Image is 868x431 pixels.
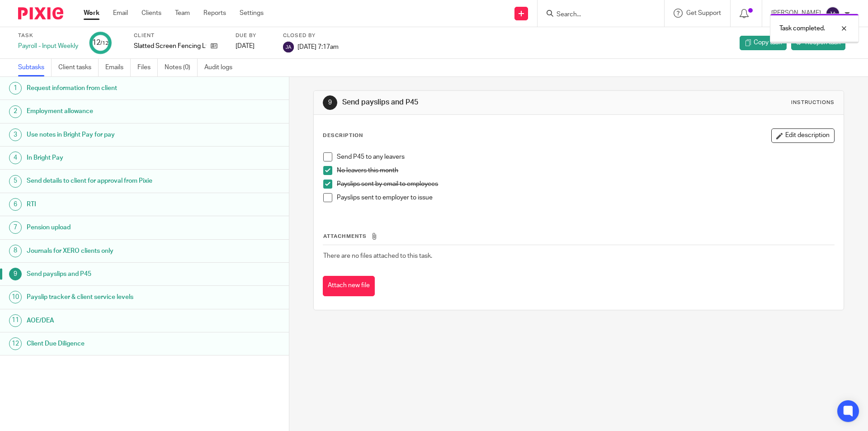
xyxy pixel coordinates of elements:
a: Reports [203,9,226,18]
div: 9 [323,95,337,110]
h1: AOE/DEA [27,314,196,327]
button: Edit description [771,128,835,143]
a: Settings [240,9,264,18]
a: Notes (0) [165,59,198,76]
h1: Request information from client [27,81,196,95]
h1: Payslip tracker & client service levels [27,290,196,304]
div: 7 [9,221,22,234]
p: Payslips sent by email to employees [337,180,834,189]
label: Due by [236,32,272,39]
div: Payroll - Input Weekly [18,42,78,51]
div: 6 [9,198,22,211]
div: 12 [9,337,22,350]
h1: RTI [27,198,196,211]
a: Team [175,9,190,18]
a: Emails [105,59,131,76]
img: svg%3E [283,42,294,52]
h1: Employment allowance [27,104,196,118]
h1: Send payslips and P45 [342,98,598,107]
small: /12 [100,41,108,46]
div: [DATE] [236,42,272,51]
div: 3 [9,128,22,141]
div: 1 [9,82,22,95]
img: Pixie [18,7,63,19]
div: 10 [9,291,22,303]
a: Client tasks [58,59,99,76]
img: svg%3E [826,6,840,21]
a: Subtasks [18,59,52,76]
p: Slatted Screen Fencing Ltd [134,42,206,51]
h1: Pension upload [27,221,196,234]
button: Attach new file [323,276,375,296]
p: Task completed. [779,24,825,33]
a: Email [113,9,128,18]
h1: In Bright Pay [27,151,196,165]
a: Work [84,9,99,18]
label: Client [134,32,224,39]
label: Task [18,32,78,39]
h1: Send details to client for approval from Pixie [27,174,196,188]
a: Audit logs [204,59,239,76]
h1: Use notes in Bright Pay for pay [27,128,196,142]
p: Description [323,132,363,139]
div: 2 [9,105,22,118]
label: Closed by [283,32,339,39]
h1: Client Due Diligence [27,337,196,350]
a: Clients [142,9,161,18]
div: 5 [9,175,22,188]
span: Attachments [323,234,367,239]
div: 11 [9,314,22,327]
div: 4 [9,152,22,164]
div: 9 [9,268,22,280]
p: Send P45 to any leavers [337,152,834,161]
span: There are no files attached to this task. [323,253,432,259]
h1: Journals for XERO clients only [27,244,196,258]
span: [DATE] 7:17am [297,43,339,50]
h1: Send payslips and P45 [27,267,196,281]
div: 8 [9,245,22,257]
p: No leavers this month [337,166,834,175]
div: Instructions [791,99,835,106]
a: Files [137,59,158,76]
p: Payslips sent to employer to issue [337,193,834,202]
div: 12 [92,38,108,48]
